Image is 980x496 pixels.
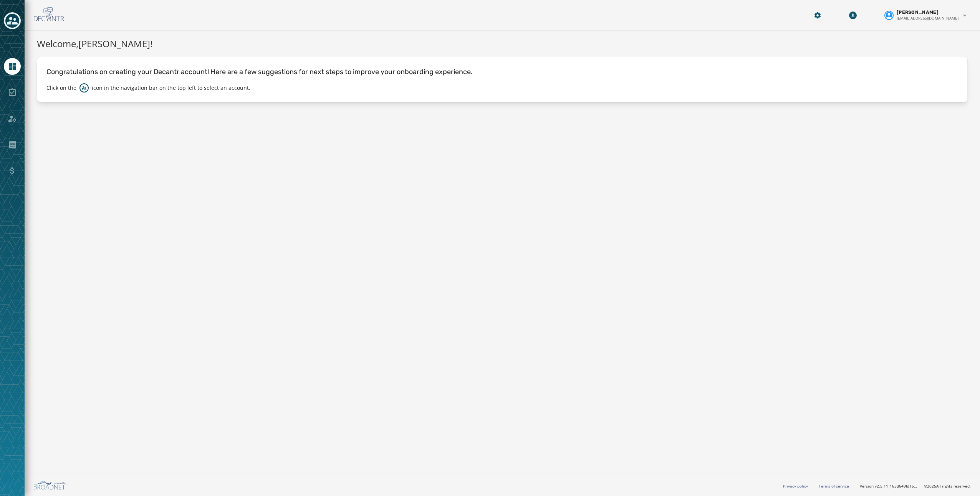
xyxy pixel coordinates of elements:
span: © 2025 All rights reserved. [924,483,971,489]
button: Manage global settings [811,8,824,22]
p: icon in the navigation bar on the top left to select an account. [92,84,250,92]
span: v2.5.11_165d649fd1592c218755210ebffa1e5a55c3084e [875,483,918,489]
h1: Welcome, [PERSON_NAME] ! [37,37,968,51]
p: Click on the [46,84,76,92]
a: Privacy policy [783,483,808,489]
button: Toggle account select drawer [4,12,21,29]
a: Navigate to Home [4,58,21,75]
p: Congratulations on creating your Decantr account! Here are a few suggestions for next steps to im... [46,66,958,77]
span: [PERSON_NAME] [897,9,939,15]
a: Terms of service [819,483,849,489]
span: Version [860,483,918,489]
span: [EMAIL_ADDRESS][DOMAIN_NAME] [897,15,958,21]
button: User settings [881,6,971,24]
button: Download Menu [846,8,860,22]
